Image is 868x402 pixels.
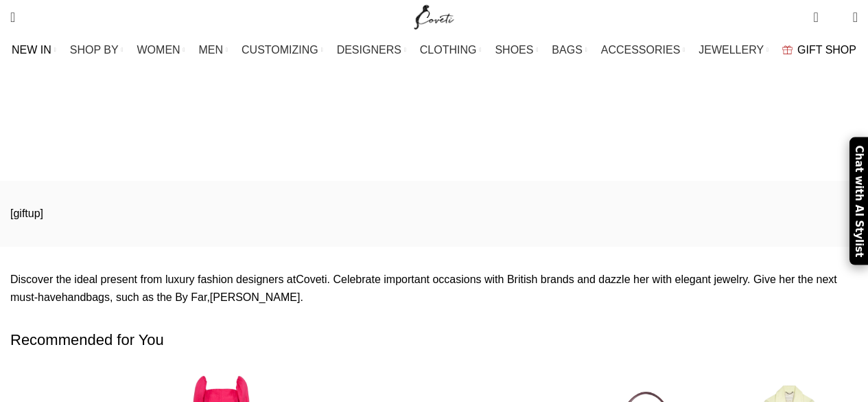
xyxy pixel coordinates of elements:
a: handbags [62,291,110,303]
span: SHOES [495,43,533,56]
a: GIFT SHOP [782,36,856,64]
span: MEN [199,43,224,56]
a: Home [388,125,417,137]
span: DESIGNERS [337,43,401,56]
a: NEW IN [12,36,56,64]
div: Main navigation [3,36,865,64]
div: My Wishlist [829,3,843,31]
img: GiftBag [782,45,793,54]
span: Gift Shop [431,125,480,137]
a: Search [3,3,22,31]
a: JEWELLERY [699,36,769,64]
span: CUSTOMIZING [242,43,318,56]
a: CLOTHING [420,36,482,64]
a: DESIGNERS [337,36,406,64]
a: MEN [199,36,228,64]
p: [giftup] [10,205,858,223]
span: ACCESSORIES [601,43,681,56]
span: SHOP BY [70,43,119,56]
span: 0 [832,14,842,24]
a: 0 [806,3,825,31]
span: NEW IN [12,43,51,56]
a: ACCESSORIES [601,36,685,64]
h1: Gift Shop [371,79,497,115]
a: WOMEN [137,36,185,64]
span: CLOTHING [420,43,477,56]
span: 0 [814,7,825,17]
a: BAGS [552,36,587,64]
a: Coveti [296,273,327,285]
a: [PERSON_NAME]. [210,291,303,303]
span: WOMEN [137,43,180,56]
a: SHOP BY [70,36,124,64]
span: JEWELLERY [699,43,764,56]
p: Discover the ideal present from luxury fashion designers at . Celebrate important occasions with ... [10,271,858,306]
a: CUSTOMIZING [242,36,323,64]
a: SHOES [495,36,538,64]
a: Site logo [411,10,457,22]
span: Recommended for You [10,330,164,351]
span: BAGS [552,43,582,56]
span: GIFT SHOP [797,43,856,56]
